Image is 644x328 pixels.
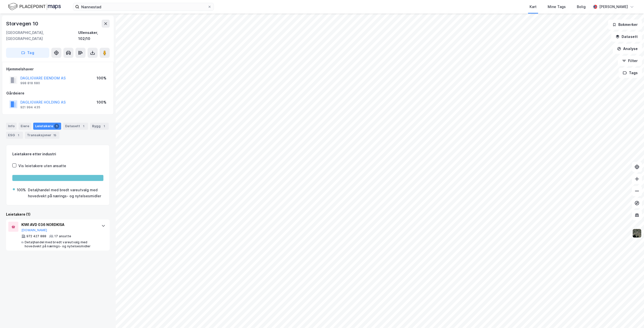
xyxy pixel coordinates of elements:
[21,228,47,232] button: [DOMAIN_NAME]
[63,123,88,130] div: Datasett
[78,30,110,42] div: Ullensaker, 102/10
[632,228,642,238] img: 9k=
[619,304,644,328] iframe: Chat Widget
[6,211,110,217] div: Leietakere (1)
[16,133,21,138] div: 1
[20,81,40,85] div: 998 818 680
[6,132,23,139] div: ESG
[97,75,106,81] div: 100%
[79,3,208,11] input: Søk på adresse, matrikkel, gårdeiere, leietakere eller personer
[577,4,586,10] div: Bolig
[6,20,39,28] div: Storvegen 10
[6,90,109,96] div: Gårdeiere
[613,44,642,54] button: Analyse
[599,4,628,10] div: [PERSON_NAME]
[548,4,566,10] div: Mine Tags
[530,4,537,10] div: Kart
[608,20,642,30] button: Bokmerker
[25,132,59,139] div: Transaksjoner
[28,187,103,199] div: Detaljhandel med bredt vareutvalg med hovedvekt på nærings- og nytelsesmidler
[54,124,59,129] div: 1
[52,133,57,138] div: 15
[25,240,96,248] div: Detaljhandel med bredt vareutvalg med hovedvekt på nærings- og nytelsesmidler
[90,123,109,130] div: Bygg
[17,187,26,193] div: 100%
[26,234,46,238] div: 972 427 888
[18,163,66,169] div: Vis leietakere uten ansatte
[611,32,642,42] button: Datasett
[8,2,61,11] img: logo.f888ab2527a4732fd821a326f86c7f29.svg
[6,123,17,130] div: Info
[20,105,40,109] div: 921 994 435
[33,123,61,130] div: Leietakere
[619,304,644,328] div: Kontrollprogram for chat
[97,99,106,105] div: 100%
[6,66,109,72] div: Hjemmelshaver
[6,30,78,42] div: [GEOGRAPHIC_DATA], [GEOGRAPHIC_DATA]
[6,48,49,58] button: Tag
[54,234,71,238] div: 17 ansatte
[12,151,103,157] div: Leietakere etter industri
[619,68,642,78] button: Tags
[102,124,107,129] div: 1
[81,124,86,129] div: 1
[618,56,642,66] button: Filter
[19,123,31,130] div: Eiere
[21,222,96,228] div: KIWI AVD 036 NORDKISA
